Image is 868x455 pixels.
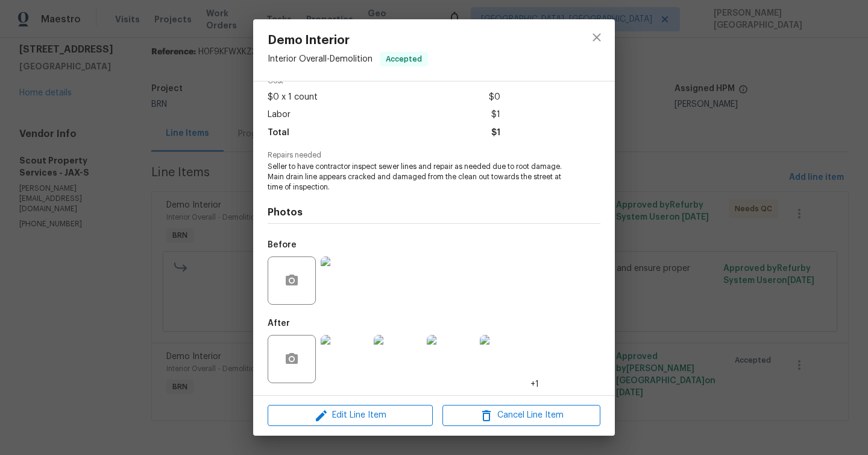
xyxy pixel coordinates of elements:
span: $0 [489,89,500,106]
button: Cancel Line Item [442,405,600,426]
span: +1 [530,378,539,390]
span: $0 x 1 count [268,89,318,106]
span: Cancel Line Item [446,408,597,423]
span: Accepted [381,53,427,65]
span: $1 [491,124,500,142]
span: Total [268,124,289,142]
span: Labor [268,106,291,124]
h5: Before [268,241,297,249]
span: $1 [491,106,500,124]
h5: After [268,319,290,328]
button: Edit Line Item [268,405,433,426]
span: Interior Overall - Demolition [268,55,373,63]
span: Demo Interior [268,34,428,47]
h4: Photos [268,206,600,218]
button: close [582,23,611,52]
span: Seller to have contractor inspect sewer lines and repair as needed due to root damage. Main drain... [268,162,567,192]
span: Edit Line Item [271,408,429,423]
span: Repairs needed [268,151,600,159]
span: Cost [268,77,500,85]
